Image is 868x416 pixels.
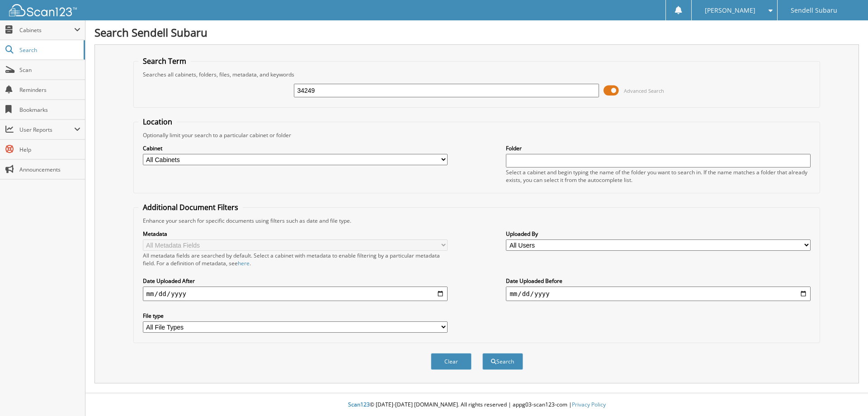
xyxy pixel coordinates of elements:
h1: Search Sendell Subaru [94,25,859,40]
span: [PERSON_NAME] [705,8,755,13]
div: Select a cabinet and begin typing the name of the folder you want to search in. If the name match... [506,168,811,184]
iframe: Chat Widget [823,373,868,416]
img: scan123-logo-white.svg [9,4,77,16]
span: Advanced Search [624,87,664,94]
label: Date Uploaded Before [506,277,811,285]
label: File type [143,312,448,320]
span: Search [19,46,79,54]
div: © [DATE]-[DATE] [DOMAIN_NAME]. All rights reserved | appg03-scan123-com | [85,394,868,416]
input: start [143,287,448,301]
label: Metadata [143,230,448,238]
div: All metadata fields are searched by default. Select a cabinet with metadata to enable filtering b... [143,252,448,267]
label: Uploaded By [506,230,811,238]
div: Searches all cabinets, folders, files, metadata, and keywords [138,71,816,78]
label: Folder [506,144,811,152]
span: User Reports [19,126,74,134]
a: Privacy Policy [572,401,606,408]
input: end [506,287,811,301]
span: Announcements [19,166,80,173]
div: Optionally limit your search to a particular cabinet or folder [138,131,816,139]
span: Scan123 [348,401,370,408]
label: Date Uploaded After [143,277,448,285]
a: here [238,259,250,267]
button: Clear [431,353,472,370]
span: Sendell Subaru [791,8,837,13]
label: Cabinet [143,144,448,152]
legend: Location [138,117,177,127]
span: Help [19,146,80,153]
span: Scan [19,66,80,74]
span: Bookmarks [19,106,80,114]
span: Reminders [19,86,80,94]
span: Cabinets [19,26,74,34]
button: Search [482,353,523,370]
legend: Search Term [138,56,191,66]
legend: Additional Document Filters [138,202,243,212]
div: Enhance your search for specific documents using filters such as date and file type. [138,217,816,225]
